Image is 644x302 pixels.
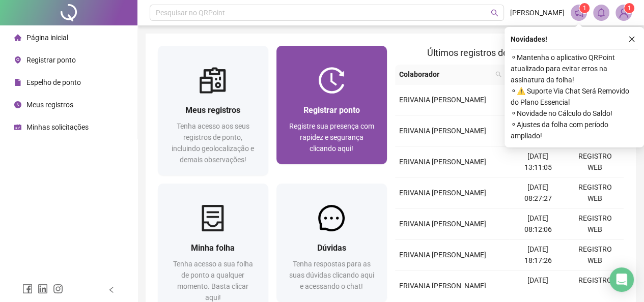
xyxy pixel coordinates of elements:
span: Página inicial [26,34,68,42]
span: ERIVANIA [PERSON_NAME] [399,189,486,197]
sup: Atualize o seu contato no menu Meus Dados [624,3,634,13]
span: ⚬ Ajustes da folha com período ampliado! [511,119,638,141]
span: Registre sua presença com rapidez e segurança clicando aqui! [289,122,374,153]
td: REGISTRO WEB [567,208,624,239]
td: REGISTRO WEB [567,177,624,208]
span: Espelho de ponto [26,78,81,86]
span: close [628,36,635,43]
span: environment [14,56,21,64]
span: Novidades ! [511,34,547,45]
span: ERIVANIA [PERSON_NAME] [399,127,486,135]
span: Dúvidas [317,243,346,253]
span: ERIVANIA [PERSON_NAME] [399,96,486,104]
span: Meus registros [185,105,240,115]
span: ⚬ Novidade no Cálculo do Saldo! [511,108,638,119]
span: [PERSON_NAME] [510,7,565,18]
td: [DATE] 13:11:05 [509,146,566,177]
span: ⚬ Mantenha o aplicativo QRPoint atualizado para evitar erros na assinatura da folha! [511,52,638,85]
span: 1 [628,5,631,12]
td: REGISTRO WEB [567,239,624,270]
span: linkedin [38,284,48,294]
td: REGISTRO WEB [567,270,624,301]
span: Meus registros [26,101,73,109]
span: Últimos registros de ponto sincronizados [427,47,592,58]
span: Registrar ponto [26,56,76,64]
td: [DATE] 08:12:06 [509,208,566,239]
span: notification [574,8,583,17]
span: facebook [22,284,33,294]
span: ERIVANIA [PERSON_NAME] [399,282,486,290]
a: DúvidasTenha respostas para as suas dúvidas clicando aqui e acessando o chat! [276,184,387,302]
td: [DATE] 18:17:26 [509,239,566,270]
span: schedule [14,124,21,131]
span: left [108,286,115,293]
span: instagram [53,284,63,294]
span: Tenha respostas para as suas dúvidas clicando aqui e acessando o chat! [289,260,374,290]
span: ERIVANIA [PERSON_NAME] [399,158,486,166]
td: [DATE] 13:10:04 [509,270,566,301]
span: Minha folha [191,243,235,253]
td: [DATE] 08:27:27 [509,177,566,208]
span: 1 [583,5,586,12]
span: search [493,67,503,82]
span: Tenha acesso aos seus registros de ponto, incluindo geolocalização e demais observações! [172,122,254,164]
span: Minhas solicitações [26,123,89,131]
sup: 1 [579,3,590,13]
span: search [491,9,498,17]
span: ERIVANIA [PERSON_NAME] [399,251,486,259]
img: 71792 [616,5,631,20]
span: ⚬ ⚠️ Suporte Via Chat Será Removido do Plano Essencial [511,85,638,108]
span: file [14,79,21,86]
span: home [14,34,21,41]
td: REGISTRO WEB [567,146,624,177]
span: Colaborador [399,69,491,80]
span: Tenha acesso a sua folha de ponto a qualquer momento. Basta clicar aqui! [173,260,253,301]
span: search [495,71,501,77]
span: Registrar ponto [303,105,360,115]
a: Registrar pontoRegistre sua presença com rapidez e segurança clicando aqui! [276,46,387,164]
div: Open Intercom Messenger [609,267,634,292]
span: bell [597,8,606,17]
span: clock-circle [14,101,21,108]
span: ERIVANIA [PERSON_NAME] [399,220,486,228]
a: Meus registrosTenha acesso aos seus registros de ponto, incluindo geolocalização e demais observa... [158,46,268,175]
